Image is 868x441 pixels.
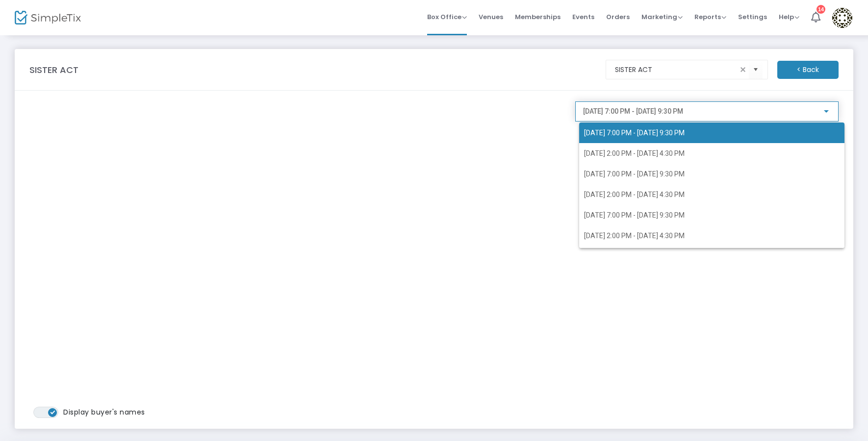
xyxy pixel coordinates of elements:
span: [DATE] 7:00 PM - [DATE] 9:30 PM [584,211,685,219]
span: [DATE] 7:00 PM - [DATE] 9:30 PM [584,170,685,178]
span: [DATE] 7:00 PM - [DATE] 9:30 PM [584,129,685,137]
span: [DATE] 2:00 PM - [DATE] 4:30 PM [584,191,685,198]
span: [DATE] 2:00 PM - [DATE] 4:30 PM [584,232,685,240]
span: [DATE] 2:00 PM - [DATE] 4:30 PM [584,149,685,157]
